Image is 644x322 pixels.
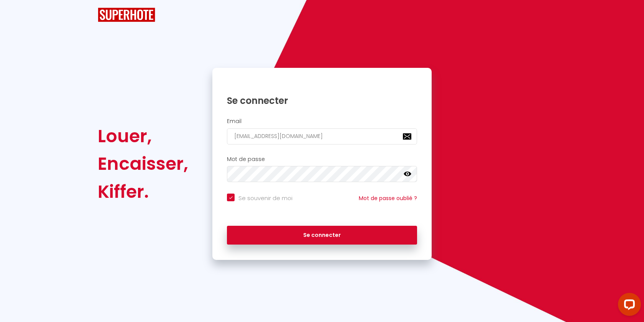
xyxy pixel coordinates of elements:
h2: Mot de passe [227,156,417,163]
div: Louer, [98,122,188,150]
h2: Email [227,118,417,125]
button: Se connecter [227,226,417,245]
input: Ton Email [227,128,417,145]
div: Kiffer. [98,178,188,205]
img: SuperHote logo [98,8,155,22]
iframe: LiveChat chat widget [612,290,644,322]
div: Encaisser, [98,150,188,177]
a: Mot de passe oublié ? [359,194,417,202]
h1: Se connecter [227,95,417,107]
